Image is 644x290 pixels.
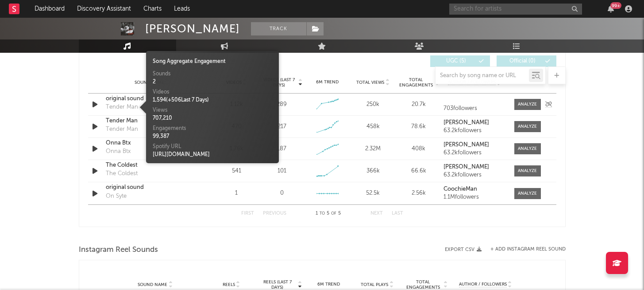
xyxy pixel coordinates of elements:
[106,117,198,125] a: Tender Man
[443,164,505,170] a: [PERSON_NAME]
[153,88,272,96] div: Videos
[258,279,297,290] span: Reels (last 7 days)
[398,189,439,198] div: 2.56k
[352,145,393,153] div: 2.32M
[443,164,489,170] strong: [PERSON_NAME]
[443,150,505,156] div: 63.2k followers
[490,247,566,252] button: + Add Instagram Reel Sound
[352,167,393,176] div: 366k
[145,22,240,35] div: [PERSON_NAME]
[153,78,272,86] div: 2
[398,167,439,176] div: 66.6k
[277,145,286,153] div: 187
[216,167,257,176] div: 541
[443,194,505,200] div: 1.1M followers
[443,142,505,148] a: [PERSON_NAME]
[497,55,556,67] button: Official(0)
[331,212,336,216] span: of
[398,145,439,153] div: 408k
[106,139,198,148] a: Onna Btx
[223,282,235,287] span: Reels
[106,103,138,112] div: Tender Man
[443,172,505,178] div: 63.2k followers
[443,106,505,112] div: 703 followers
[443,186,505,192] a: CoochieMan
[304,208,353,219] div: 1 5 5
[106,169,138,178] div: The Coldest
[216,189,257,198] div: 1
[106,147,131,156] div: Onna Btx
[398,122,439,131] div: 78.6k
[278,167,286,176] div: 101
[449,4,582,15] input: Search for artists
[398,100,439,109] div: 20.7k
[443,142,489,148] strong: [PERSON_NAME]
[443,186,477,192] strong: CoochieMan
[392,211,403,216] button: Last
[436,72,529,79] input: Search by song name or URL
[404,279,443,290] span: Total Engagements
[278,122,286,131] div: 217
[610,2,621,9] div: 99 +
[153,114,272,122] div: 707,210
[263,211,286,216] button: Previous
[443,120,489,125] strong: [PERSON_NAME]
[106,192,127,201] div: On Syte
[153,143,272,151] div: Spotify URL
[153,125,272,133] div: Engagements
[106,161,198,170] a: The Coldest
[153,96,272,104] div: 1,594 ( + 506 Last 7 Days)
[352,100,393,109] div: 250k
[307,281,351,288] div: 6M Trend
[280,189,284,198] div: 0
[106,94,198,103] a: original sound
[153,152,210,157] a: [URL][DOMAIN_NAME]
[241,211,254,216] button: First
[106,183,198,192] a: original sound
[277,100,287,109] div: 289
[459,282,507,287] span: Author / Followers
[79,245,158,255] span: Instagram Reel Sounds
[436,59,477,64] span: UGC ( 5 )
[445,247,482,252] button: Export CSV
[106,125,138,134] div: Tender Man
[370,211,383,216] button: Next
[153,70,272,78] div: Sounds
[502,59,543,64] span: Official ( 0 )
[430,55,490,67] button: UGC(5)
[443,128,505,134] div: 63.2k followers
[352,122,393,131] div: 458k
[352,189,393,198] div: 52.5k
[320,212,325,216] span: to
[251,22,306,35] button: Track
[361,282,388,287] span: Total Plays
[153,106,272,114] div: Views
[482,247,566,252] div: + Add Instagram Reel Sound
[138,282,167,287] span: Sound Name
[153,133,272,141] div: 99,387
[443,120,505,126] a: [PERSON_NAME]
[153,58,272,66] div: Song Aggregate Engagement
[608,5,614,12] button: 99+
